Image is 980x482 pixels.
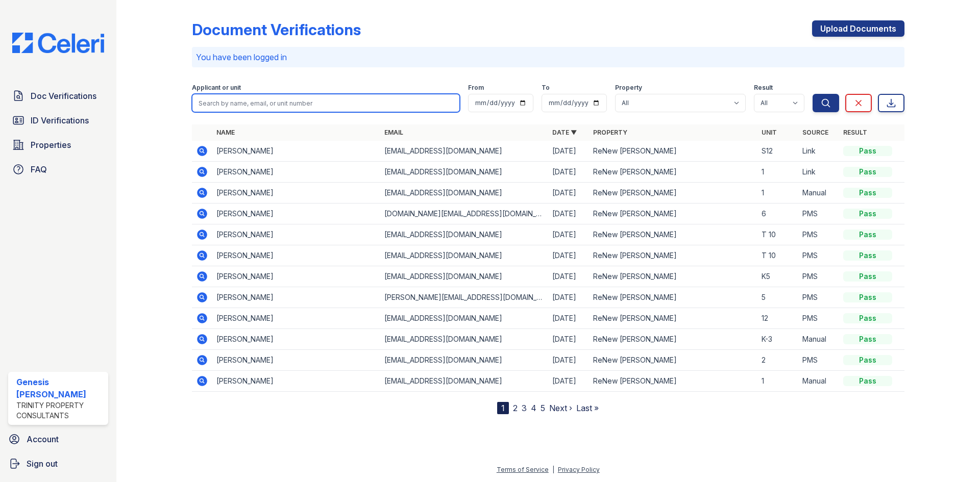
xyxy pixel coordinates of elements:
td: PMS [798,287,839,308]
a: Account [4,429,112,449]
td: [PERSON_NAME] [212,287,380,308]
div: Pass [843,376,892,386]
td: PMS [798,308,839,329]
td: ReNew [PERSON_NAME] [589,308,757,329]
a: Result [843,129,867,136]
td: [DATE] [548,141,589,162]
a: Property [593,129,627,136]
span: Doc Verifications [31,90,96,102]
td: ReNew [PERSON_NAME] [589,162,757,183]
td: 5 [757,287,798,308]
td: 12 [757,308,798,329]
td: [DATE] [548,350,589,371]
td: ReNew [PERSON_NAME] [589,183,757,204]
a: 2 [513,403,518,413]
input: Search by name, email, or unit number [192,94,460,112]
div: Pass [843,209,892,219]
td: [PERSON_NAME] [212,308,380,329]
td: [DATE] [548,329,589,350]
td: [DATE] [548,245,589,266]
div: Trinity Property Consultants [16,400,104,421]
td: [EMAIL_ADDRESS][DOMAIN_NAME] [380,350,548,371]
td: ReNew [PERSON_NAME] [589,371,757,392]
td: [EMAIL_ADDRESS][DOMAIN_NAME] [380,162,548,183]
td: [EMAIL_ADDRESS][DOMAIN_NAME] [380,183,548,204]
div: Pass [843,250,892,261]
div: Pass [843,230,892,240]
td: [DATE] [548,224,589,245]
td: 1 [757,162,798,183]
div: Pass [843,188,892,198]
td: [DATE] [548,204,589,224]
a: Email [384,129,403,136]
label: Applicant or unit [192,84,241,92]
td: ReNew [PERSON_NAME] [589,287,757,308]
td: Link [798,141,839,162]
td: PMS [798,245,839,266]
td: ReNew [PERSON_NAME] [589,245,757,266]
td: PMS [798,224,839,245]
td: S12 [757,141,798,162]
label: Property [615,84,642,92]
a: Source [802,129,828,136]
td: [DATE] [548,371,589,392]
td: [PERSON_NAME] [212,141,380,162]
a: 3 [522,403,527,413]
td: [EMAIL_ADDRESS][DOMAIN_NAME] [380,266,548,287]
span: ID Verifications [31,114,89,126]
div: Document Verifications [192,20,361,39]
a: Terms of Service [497,466,549,473]
td: Manual [798,329,839,350]
td: T 10 [757,224,798,245]
td: ReNew [PERSON_NAME] [589,329,757,350]
td: 6 [757,204,798,224]
div: Pass [843,271,892,282]
div: 1 [497,402,509,414]
a: Sign out [4,453,112,474]
td: [PERSON_NAME] [212,350,380,371]
img: CE_Logo_Blue-a8612792a0a2168367f1c8372b55b34899dd931a85d93a1a3d3e32e68fde9ad4.png [4,33,112,53]
div: Pass [843,167,892,177]
td: Link [798,162,839,183]
td: [PERSON_NAME] [212,162,380,183]
td: Manual [798,183,839,204]
span: Sign out [27,458,58,470]
p: You have been logged in [196,51,900,63]
div: | [552,466,554,473]
label: To [542,84,550,92]
div: Pass [843,313,892,323]
a: Doc Verifications [8,86,108,106]
span: Account [27,433,59,445]
td: Manual [798,371,839,392]
td: PMS [798,204,839,224]
td: 1 [757,371,798,392]
td: PMS [798,266,839,287]
div: Pass [843,334,892,344]
td: [PERSON_NAME][EMAIL_ADDRESS][DOMAIN_NAME] [380,287,548,308]
td: [EMAIL_ADDRESS][DOMAIN_NAME] [380,308,548,329]
td: ReNew [PERSON_NAME] [589,350,757,371]
label: Result [754,84,773,92]
td: [PERSON_NAME] [212,224,380,245]
a: Properties [8,135,108,155]
td: [EMAIL_ADDRESS][DOMAIN_NAME] [380,329,548,350]
td: 1 [757,183,798,204]
td: [PERSON_NAME] [212,329,380,350]
td: [DATE] [548,162,589,183]
a: Name [216,129,235,136]
a: 4 [531,403,536,413]
td: ReNew [PERSON_NAME] [589,266,757,287]
td: [DATE] [548,308,589,329]
td: [EMAIL_ADDRESS][DOMAIN_NAME] [380,141,548,162]
td: ReNew [PERSON_NAME] [589,224,757,245]
div: Pass [843,292,892,302]
span: Properties [31,139,71,151]
td: [DATE] [548,183,589,204]
td: [EMAIL_ADDRESS][DOMAIN_NAME] [380,224,548,245]
a: Upload Documents [812,20,904,37]
td: ReNew [PERSON_NAME] [589,204,757,224]
td: [PERSON_NAME] [212,245,380,266]
span: FAQ [31,163,47,175]
a: FAQ [8,159,108,180]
